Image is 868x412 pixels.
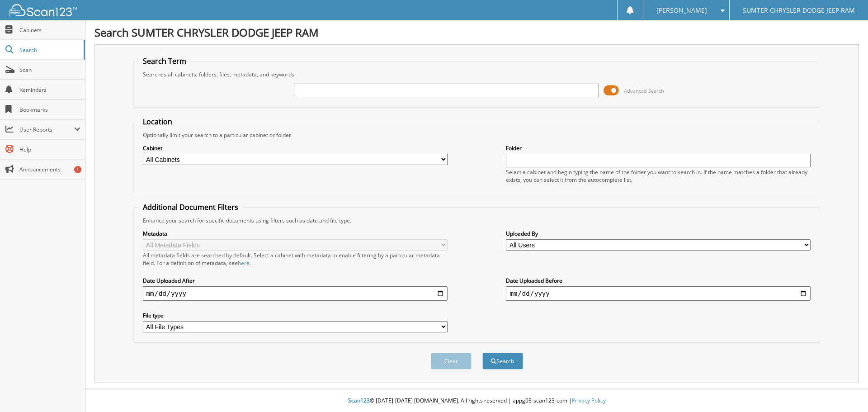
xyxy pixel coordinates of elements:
span: Search [19,46,79,54]
span: SUMTER CHRYSLER DODGE JEEP RAM [743,8,855,13]
span: [PERSON_NAME] [656,8,707,13]
label: Date Uploaded After [143,277,448,284]
button: Search [482,353,523,369]
div: All metadata fields are searched by default. Select a cabinet with metadata to enable filtering b... [143,251,448,267]
label: Metadata [143,230,448,237]
span: Announcements [19,166,80,173]
span: Reminders [19,86,80,94]
button: Clear [431,353,472,369]
span: Scan123 [348,397,370,404]
legend: Location [138,117,177,127]
legend: Additional Document Filters [138,202,243,212]
span: Scan [19,66,80,74]
input: start [143,286,448,301]
label: Date Uploaded Before [506,277,811,284]
div: Select a cabinet and begin typing the name of the folder you want to search in. If the name match... [506,168,811,184]
div: Optionally limit your search to a particular cabinet or folder [138,131,816,139]
a: Privacy Policy [572,397,606,404]
div: 1 [74,166,81,173]
div: Enhance your search for specific documents using filters such as date and file type. [138,217,816,224]
span: Bookmarks [19,106,80,114]
legend: Search Term [138,56,191,66]
label: Uploaded By [506,230,811,237]
span: Advanced Search [624,87,664,94]
input: end [506,286,811,301]
div: Searches all cabinets, folders, files, metadata, and keywords [138,71,816,78]
img: scan123-logo-white.svg [9,4,77,16]
div: © [DATE]-[DATE] [DOMAIN_NAME]. All rights reserved | appg03-scan123-com | [85,390,868,412]
span: Cabinets [19,26,80,34]
label: Folder [506,144,811,152]
label: File type [143,312,448,319]
label: Cabinet [143,144,448,152]
span: Help [19,146,80,153]
h1: Search SUMTER CHRYSLER DODGE JEEP RAM [94,25,859,40]
a: here [238,259,250,267]
span: User Reports [19,126,74,133]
